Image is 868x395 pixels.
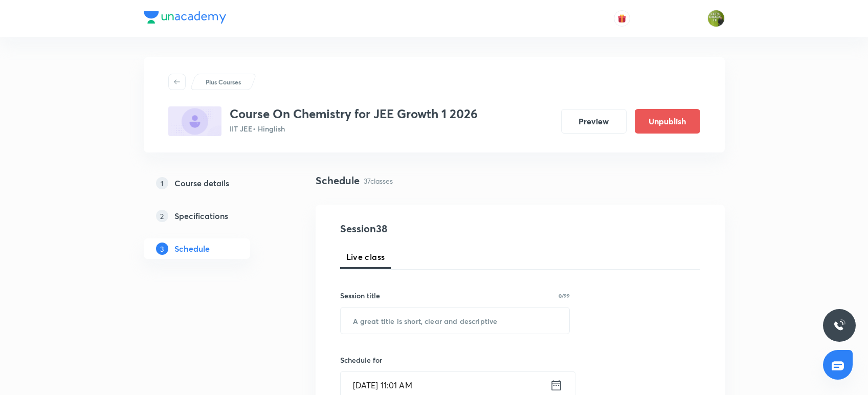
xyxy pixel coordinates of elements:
p: 1 [156,177,168,189]
p: IIT JEE • Hinglish [230,123,478,134]
h3: Course On Chemistry for JEE Growth 1 2026 [230,106,478,121]
h4: Schedule [316,173,360,188]
button: Unpublish [635,109,700,134]
img: ttu [833,319,845,332]
p: 3 [156,243,168,255]
p: Plus Courses [206,77,241,86]
h4: Session 38 [340,221,527,236]
h5: Schedule [174,243,210,255]
h5: Specifications [174,210,228,222]
a: 2Specifications [144,206,283,226]
img: 0366B5F7-30BD-46CD-B150-A771C74CD8E9_plus.png [168,106,221,136]
p: 2 [156,210,168,222]
h6: Schedule for [340,355,570,365]
img: avatar [617,14,627,23]
span: Live class [346,251,385,263]
p: 37 classes [364,175,393,186]
h5: Course details [174,177,229,189]
input: A great title is short, clear and descriptive [341,308,570,334]
h6: Session title [340,290,380,301]
button: Preview [561,109,627,134]
img: Company Logo [144,11,226,24]
button: avatar [614,10,630,27]
img: Gaurav Uppal [707,10,725,27]
p: 0/99 [559,293,570,298]
a: Company Logo [144,11,226,26]
a: 1Course details [144,173,283,193]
